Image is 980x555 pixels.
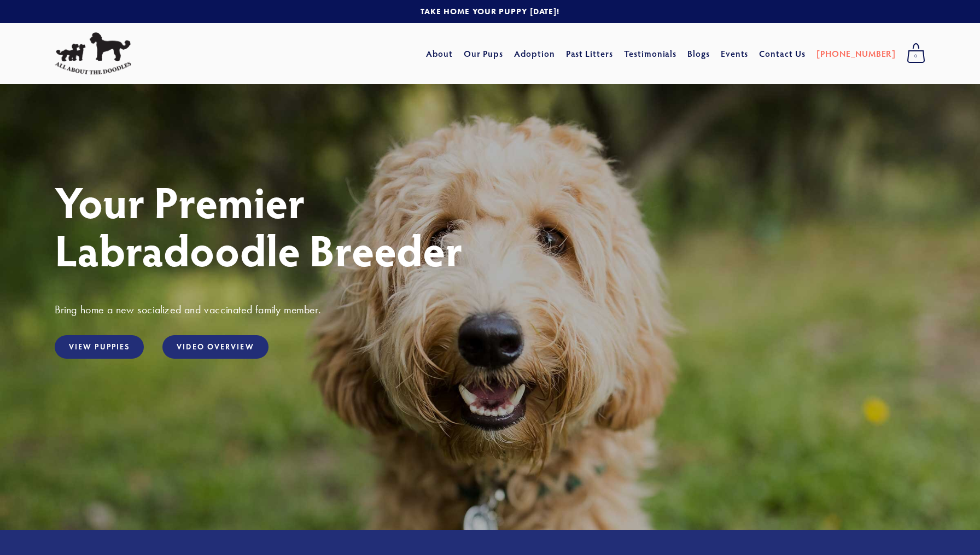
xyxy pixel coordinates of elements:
img: All About The Doodles [55,32,131,75]
h1: Your Premier Labradoodle Breeder [55,177,925,273]
a: Past Litters [566,48,614,59]
a: [PHONE_NUMBER] [816,44,896,63]
a: Contact Us [759,44,806,63]
a: View Puppies [55,335,144,359]
a: Events [721,44,749,63]
a: Adoption [514,44,555,63]
a: About [426,44,453,63]
a: Blogs [687,44,710,63]
h3: Bring home a new socialized and vaccinated family member. [55,302,925,317]
a: Testimonials [624,44,677,63]
a: Video Overview [162,335,268,359]
a: Our Pups [464,44,504,63]
span: 0 [907,49,925,63]
a: 0 items in cart [901,40,931,67]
